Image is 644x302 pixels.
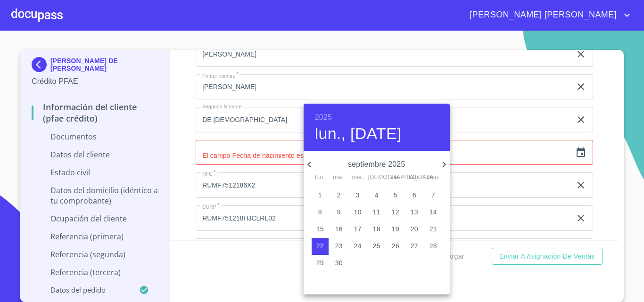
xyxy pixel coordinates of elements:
button: 21 [425,221,442,238]
p: 21 [429,224,437,234]
span: sáb. [406,173,423,182]
span: lun. [312,173,329,182]
span: mar. [330,173,347,182]
button: 25 [368,238,385,255]
span: [DEMOGRAPHIC_DATA]. [368,173,385,182]
button: 24 [349,238,366,255]
button: 16 [330,221,347,238]
p: 22 [316,241,324,251]
button: 17 [349,221,366,238]
p: 17 [354,224,362,234]
p: 20 [411,224,418,234]
button: 1 [312,187,329,204]
p: 12 [392,207,399,217]
p: 27 [411,241,418,251]
button: 6 [406,187,423,204]
button: 13 [406,204,423,221]
span: mié. [349,173,366,182]
p: 13 [411,207,418,217]
p: 24 [354,241,362,251]
p: 18 [373,224,380,234]
p: 19 [392,224,399,234]
button: 27 [406,238,423,255]
p: 28 [429,241,437,251]
button: 26 [387,238,404,255]
p: 30 [335,258,343,268]
p: 2 [337,190,341,200]
button: 19 [387,221,404,238]
p: 5 [394,190,397,200]
button: 12 [387,204,404,221]
p: septiembre 2025 [315,159,438,170]
button: 3 [349,187,366,204]
p: 8 [318,207,322,217]
button: 8 [312,204,329,221]
button: 7 [425,187,442,204]
button: 29 [312,255,329,272]
button: 10 [349,204,366,221]
button: 18 [368,221,385,238]
p: 26 [392,241,399,251]
span: dom. [425,173,442,182]
p: 7 [431,190,435,200]
button: 11 [368,204,385,221]
button: 4 [368,187,385,204]
p: 4 [375,190,379,200]
p: 15 [316,224,324,234]
p: 1 [318,190,322,200]
button: 5 [387,187,404,204]
button: lun., [DATE] [315,124,402,144]
button: 2025 [315,111,332,124]
p: 23 [335,241,343,251]
p: 16 [335,224,343,234]
button: 30 [330,255,347,272]
button: 9 [330,204,347,221]
button: 2 [330,187,347,204]
button: 22 [312,238,329,255]
button: 28 [425,238,442,255]
p: 14 [429,207,437,217]
p: 3 [356,190,360,200]
button: 15 [312,221,329,238]
button: 23 [330,238,347,255]
p: 6 [413,190,416,200]
button: 14 [425,204,442,221]
p: 25 [373,241,380,251]
p: 11 [373,207,380,217]
span: vie. [387,173,404,182]
p: 9 [337,207,341,217]
button: 20 [406,221,423,238]
p: 29 [316,258,324,268]
p: 10 [354,207,362,217]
